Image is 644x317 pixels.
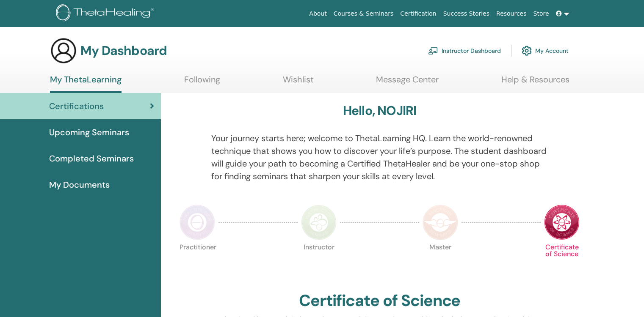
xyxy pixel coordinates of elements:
span: My Documents [49,178,110,191]
a: My Account [522,41,569,60]
a: Wishlist [283,74,314,91]
img: Certificate of Science [544,205,580,240]
span: Upcoming Seminars [49,126,129,139]
p: Certificate of Science [544,244,580,279]
img: logo.png [56,4,157,23]
img: generic-user-icon.jpg [50,37,77,64]
img: chalkboard-teacher.svg [428,47,438,55]
a: Instructor Dashboard [428,41,501,60]
h3: Hello, NOJIRI [343,103,417,118]
a: Success Stories [440,6,493,22]
span: Certifications [49,100,104,112]
a: Help & Resources [501,74,569,91]
p: Practitioner [180,244,215,279]
a: Resources [493,6,530,22]
img: Master [423,205,458,240]
p: Your journey starts here; welcome to ThetaLearning HQ. Learn the world-renowned technique that sh... [211,132,548,183]
p: Instructor [301,244,337,279]
a: Courses & Seminars [330,6,397,22]
a: About [306,6,330,22]
a: My ThetaLearning [50,74,122,93]
img: Practitioner [180,205,215,240]
img: Instructor [301,205,337,240]
h2: Certificate of Science [299,291,461,311]
img: cog.svg [522,44,532,58]
a: Following [184,74,220,91]
a: Store [530,6,553,22]
h3: My Dashboard [80,43,167,58]
font: My Account [535,47,569,55]
font: Instructor Dashboard [442,47,501,55]
a: Certification [397,6,439,22]
a: Message Center [376,74,439,91]
p: Master [423,244,458,279]
span: Completed Seminars [49,152,134,165]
